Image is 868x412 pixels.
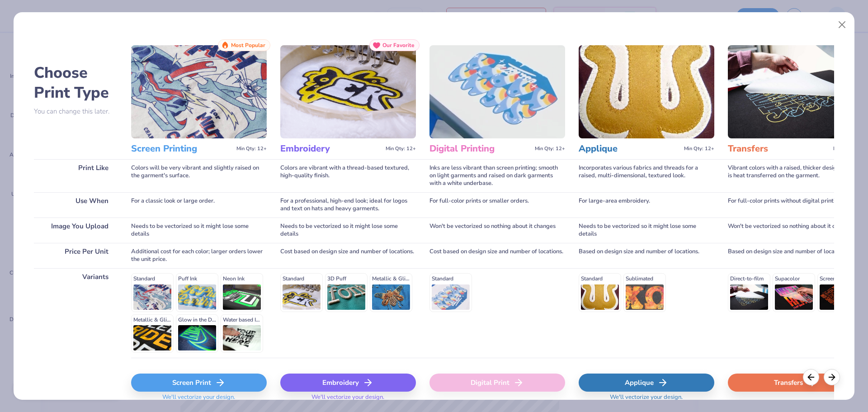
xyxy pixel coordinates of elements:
[34,243,118,268] div: Price Per Unit
[728,143,830,155] h3: Transfers
[131,243,267,268] div: Additional cost for each color; larger orders lower the unit price.
[728,192,863,218] div: For full-color prints without digital printing.
[34,218,118,243] div: Image You Upload
[429,143,531,155] h3: Digital Printing
[34,108,118,115] p: You can change this later.
[280,143,382,155] h3: Embroidery
[429,374,565,392] div: Digital Print
[579,218,714,243] div: Needs to be vectorized so it might lose some details
[280,243,416,268] div: Cost based on design size and number of locations.
[131,218,267,243] div: Needs to be vectorized so it might lose some details
[231,42,265,48] span: Most Popular
[429,192,565,218] div: For full-color prints or smaller orders.
[280,192,416,218] div: For a professional, high-end look; ideal for logos and text on hats and heavy garments.
[131,45,267,138] img: Screen Printing
[429,243,565,268] div: Cost based on design size and number of locations.
[280,218,416,243] div: Needs to be vectorized so it might lose some details
[728,218,863,243] div: Won't be vectorized so nothing about it changes
[280,374,416,392] div: Embroidery
[34,192,118,218] div: Use When
[386,146,416,152] span: Min Qty: 12+
[579,374,714,392] div: Applique
[131,192,267,218] div: For a classic look or large order.
[579,243,714,268] div: Based on design size and number of locations.
[579,45,714,138] img: Applique
[579,143,680,155] h3: Applique
[728,45,863,138] img: Transfers
[834,16,851,33] button: Close
[579,159,714,192] div: Incorporates various fabrics and threads for a raised, multi-dimensional, textured look.
[579,192,714,218] div: For large-area embroidery.
[131,159,267,192] div: Colors will be very vibrant and slightly raised on the garment's surface.
[535,146,565,152] span: Min Qty: 12+
[429,159,565,192] div: Inks are less vibrant than screen printing; smooth on light garments and raised on dark garments ...
[280,159,416,192] div: Colors are vibrant with a thread-based textured, high-quality finish.
[429,45,565,138] img: Digital Printing
[236,146,267,152] span: Min Qty: 12+
[131,374,267,392] div: Screen Print
[159,393,239,407] span: We'll vectorize your design.
[833,146,863,152] span: Min Qty: 12+
[308,393,388,407] span: We'll vectorize your design.
[34,268,118,358] div: Variants
[34,159,118,192] div: Print Like
[34,63,118,103] h2: Choose Print Type
[728,159,863,192] div: Vibrant colors with a raised, thicker design since it is heat transferred on the garment.
[728,374,863,392] div: Transfers
[728,243,863,268] div: Based on design size and number of locations.
[684,146,714,152] span: Min Qty: 12+
[606,393,686,407] span: We'll vectorize your design.
[429,218,565,243] div: Won't be vectorized so nothing about it changes
[280,45,416,138] img: Embroidery
[382,42,415,48] span: Our Favorite
[131,143,233,155] h3: Screen Printing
